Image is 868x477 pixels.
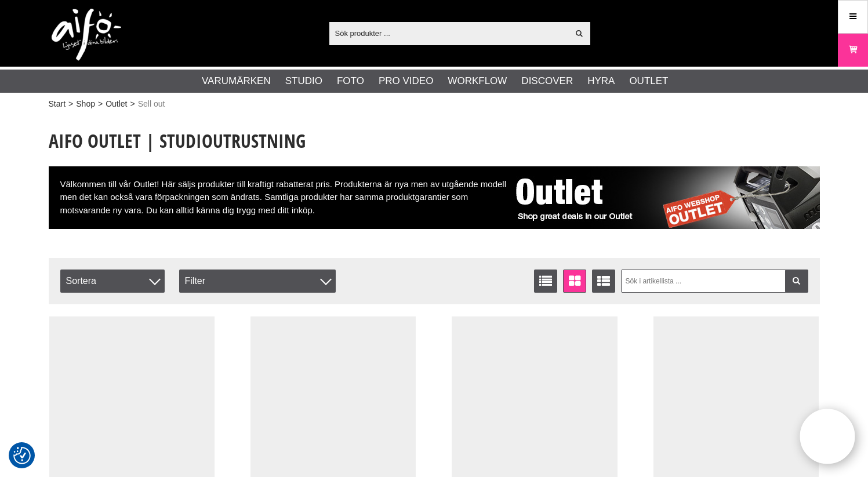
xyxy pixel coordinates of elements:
[13,447,31,464] img: Revisit consent button
[379,74,433,89] a: Pro Video
[448,74,507,89] a: Workflow
[13,445,31,466] button: Samtyckesinställningar
[563,270,586,293] a: Fönstervisning
[60,270,165,293] span: Sortera
[202,74,271,89] a: Varumärken
[621,270,808,293] input: Sök i artikellista ...
[629,74,668,89] a: Outlet
[49,166,820,229] div: Välkommen till vår Outlet! Här säljs produkter till kraftigt rabatterat pris. Produkterna är nya ...
[98,98,103,110] span: >
[521,74,573,89] a: Discover
[52,9,121,61] img: logo.png
[49,128,820,154] h1: Aifo Outlet | Studioutrustning
[138,98,165,110] span: Sell out
[285,74,322,89] a: Studio
[337,74,364,89] a: Foto
[49,98,66,110] a: Start
[179,270,336,293] div: Filter
[785,270,808,293] a: Filtrera
[68,98,73,110] span: >
[587,74,615,89] a: Hyra
[592,270,615,293] a: Utökad listvisning
[130,98,135,110] span: >
[507,166,820,229] img: Aifo Outlet Sell Out
[534,270,557,293] a: Listvisning
[76,98,95,110] a: Shop
[329,24,569,42] input: Sök produkter ...
[106,98,127,110] a: Outlet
